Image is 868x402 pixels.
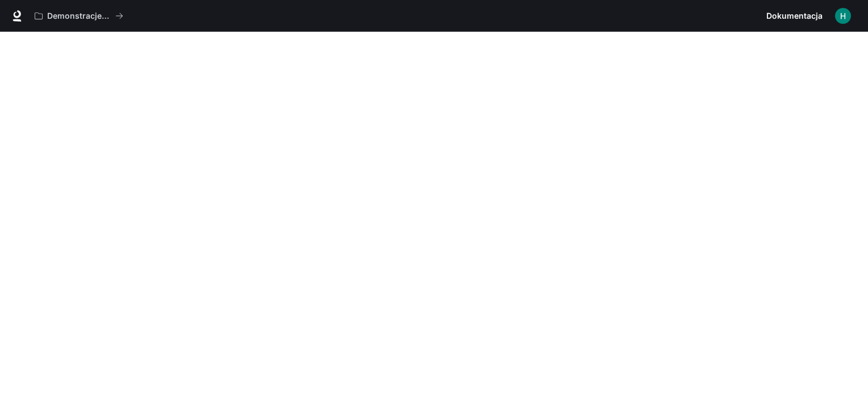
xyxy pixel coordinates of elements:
a: Dokumentacja [762,5,827,27]
button: Wszystkie obszary robocze [30,5,128,27]
p: Demonstracje SI w świecie gry [47,11,111,21]
img: Awatar użytkownika [835,8,851,24]
button: Awatar użytkownika [832,5,854,27]
span: Dokumentacja [766,9,823,23]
